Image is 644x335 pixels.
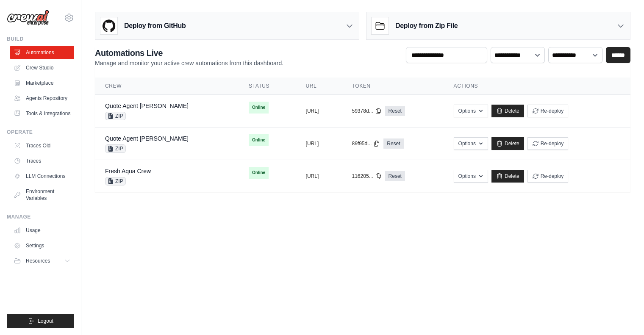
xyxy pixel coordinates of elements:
[95,47,283,59] h2: Automations Live
[105,102,189,109] a: Quote Agent [PERSON_NAME]
[352,140,380,147] button: 89f95d...
[105,135,189,142] a: Quote Agent [PERSON_NAME]
[491,137,524,150] a: Delete
[491,105,524,117] a: Delete
[7,314,74,328] button: Logout
[10,239,74,252] a: Settings
[454,170,488,183] button: Options
[296,78,342,95] th: URL
[444,78,630,95] th: Actions
[95,78,239,95] th: Crew
[26,257,50,264] span: Resources
[7,129,74,136] div: Operate
[454,105,488,117] button: Options
[491,170,524,183] a: Delete
[454,137,488,150] button: Options
[105,112,126,120] span: ZIP
[249,167,269,179] span: Online
[527,170,569,183] button: Re-deploy
[10,154,74,168] a: Traces
[10,254,74,268] button: Resources
[352,108,382,114] button: 59378d...
[10,91,74,105] a: Agents Repository
[239,78,296,95] th: Status
[10,76,74,90] a: Marketplace
[385,171,405,181] a: Reset
[10,107,74,120] a: Tools & Integrations
[10,61,74,75] a: Crew Studio
[10,169,74,183] a: LLM Connections
[7,10,49,26] img: Logo
[7,36,74,42] div: Build
[527,137,569,150] button: Re-deploy
[602,294,644,335] iframe: Chat Widget
[249,134,269,146] span: Online
[10,139,74,152] a: Traces Old
[100,17,117,34] img: GitHub Logo
[7,213,74,220] div: Manage
[124,21,186,31] h3: Deploy from GitHub
[105,144,126,153] span: ZIP
[105,177,126,185] span: ZIP
[383,138,403,149] a: Reset
[395,21,458,31] h3: Deploy from Zip File
[352,173,382,180] button: 116205...
[10,185,74,205] a: Environment Variables
[10,224,74,237] a: Usage
[249,102,269,114] span: Online
[385,106,405,116] a: Reset
[105,168,151,174] a: Fresh Aqua Crew
[38,318,53,324] span: Logout
[342,78,444,95] th: Token
[10,46,74,59] a: Automations
[527,105,569,117] button: Re-deploy
[95,59,283,67] p: Manage and monitor your active crew automations from this dashboard.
